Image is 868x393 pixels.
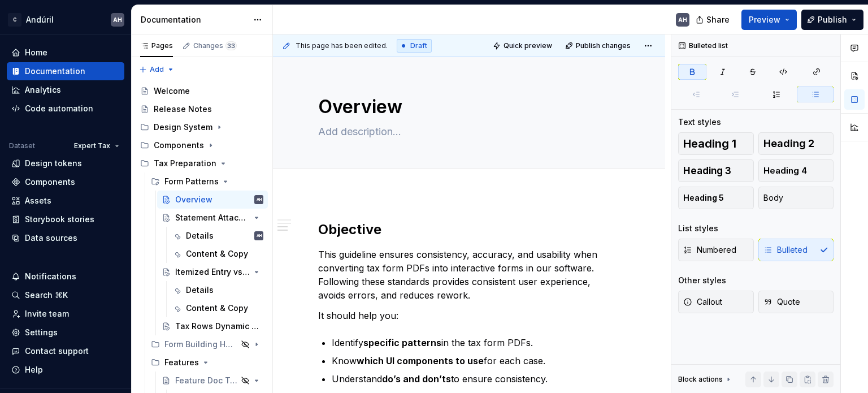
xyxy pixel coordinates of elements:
span: Body [763,192,783,204]
p: Know for each case. [332,354,620,368]
span: Heading 5 [683,192,724,204]
span: Draft [410,41,427,50]
button: Heading 4 [758,159,834,182]
div: Andúril [26,14,54,25]
div: Itemized Entry vs Total Amount [175,266,250,278]
h2: Objective [318,221,620,239]
div: Form Patterns [146,172,268,191]
div: Tax Preparation [154,158,216,169]
a: Home [7,44,124,62]
p: It should help you: [318,309,620,322]
a: Tax Rows Dynamic Column Addition [157,317,268,335]
span: This page has been edited. [296,41,388,50]
div: Release Notes [154,103,212,115]
button: Preview [741,10,797,30]
a: Invite team [7,305,124,323]
div: C [8,13,21,27]
div: AH [678,15,687,24]
div: Details [186,230,214,241]
button: Body [758,187,834,209]
div: Features [164,357,199,368]
div: Documentation [25,66,85,77]
a: Welcome [136,82,268,100]
a: Data sources [7,229,124,247]
button: Publish [801,10,863,30]
div: Tax Preparation [136,154,268,172]
div: Welcome [154,85,190,97]
div: Help [25,364,43,375]
span: Heading 3 [683,165,731,176]
div: Pages [140,41,173,50]
strong: specific patterns [363,337,441,348]
button: Quick preview [489,38,557,54]
div: AH [257,230,262,241]
textarea: Overview [316,93,618,120]
div: Dataset [9,141,35,150]
div: Home [25,47,47,58]
div: Block actions [678,372,733,387]
button: Help [7,361,124,379]
div: Form Building Handbook [146,335,268,353]
a: Itemized Entry vs Total Amount [157,263,268,281]
div: Data sources [25,232,77,244]
div: Assets [25,195,51,206]
button: CAndúrilAH [2,7,129,32]
div: Documentation [141,14,248,25]
div: Content & Copy [186,248,248,260]
a: Assets [7,192,124,210]
a: Code automation [7,100,124,118]
span: Heading 4 [763,165,807,176]
a: Details [168,281,268,299]
div: List styles [678,223,718,234]
span: Publish changes [576,41,631,50]
a: Release Notes [136,100,268,118]
button: Search ⌘K [7,286,124,304]
button: Contact support [7,342,124,360]
a: Documentation [7,62,124,80]
span: 33 [225,41,237,50]
div: Block actions [678,375,723,384]
strong: do’s and don’ts [382,373,451,385]
p: Understand to ensure consistency. [332,372,620,386]
a: Components [7,173,124,191]
div: Search ⌘K [25,290,68,301]
div: Features [146,353,268,372]
div: Code automation [25,103,93,114]
button: Heading 3 [678,159,754,182]
div: Content & Copy [186,303,248,314]
div: Notifications [25,271,76,282]
div: Design System [136,118,268,136]
div: Design tokens [25,158,82,169]
span: Add [150,65,164,74]
a: Content & Copy [168,245,268,263]
a: Statement Attached [157,209,268,227]
span: Heading 1 [683,138,736,149]
div: Invite team [25,308,69,319]
button: Notifications [7,267,124,286]
div: Statement Attached [175,212,250,223]
div: Form Patterns [164,176,219,187]
a: Content & Copy [168,299,268,317]
span: Quote [763,296,800,308]
a: Analytics [7,81,124,99]
p: This guideline ensures consistency, accuracy, and usability when converting tax form PDFs into in... [318,248,620,302]
div: Changes [193,41,237,50]
button: Callout [678,291,754,313]
a: Storybook stories [7,210,124,228]
span: Preview [749,14,780,25]
button: Expert Tax [69,138,124,154]
button: Publish changes [562,38,636,54]
button: Add [136,62,178,77]
div: Components [25,176,75,188]
span: Quick preview [504,41,552,50]
div: AH [113,15,122,24]
div: Storybook stories [25,214,94,225]
span: Share [706,14,730,25]
div: Components [136,136,268,154]
button: Share [690,10,737,30]
strong: which UI components to use [357,355,484,366]
div: Details [186,284,214,296]
div: Tax Rows Dynamic Column Addition [175,321,261,332]
button: Heading 1 [678,132,754,155]
div: Analytics [25,84,61,96]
